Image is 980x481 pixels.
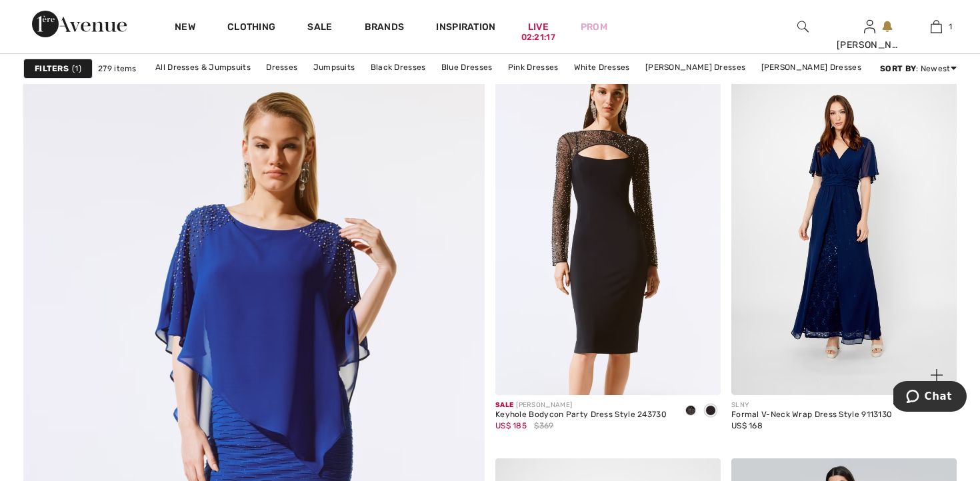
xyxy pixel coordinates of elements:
[731,57,957,395] a: Formal V-Neck Wrap Dress Style 9113130. Navy
[864,20,875,33] a: Sign In
[436,21,495,35] span: Inspiration
[731,410,892,420] div: Formal V-Neck Wrap Dress Style 9113130
[365,21,405,35] a: Brands
[701,400,721,422] div: Midnight Blue
[864,19,875,35] img: My Info
[495,400,667,410] div: [PERSON_NAME]
[307,21,332,35] a: Sale
[495,401,513,409] span: Sale
[681,400,701,422] div: Black
[639,59,752,76] a: [PERSON_NAME] Dresses
[893,381,967,414] iframe: Opens a widget where you can chat to one of our agents
[227,21,275,35] a: Clothing
[731,400,892,410] div: SLNY
[880,64,916,73] strong: Sort By
[931,19,942,35] img: My Bag
[435,59,499,76] a: Blue Dresses
[567,59,637,76] a: White Dresses
[797,19,809,35] img: search the website
[534,420,553,432] span: $369
[72,63,81,75] span: 1
[495,421,527,430] span: US$ 185
[364,59,433,76] a: Black Dresses
[35,63,69,75] strong: Filters
[880,63,957,75] div: : Newest
[837,38,902,52] div: [PERSON_NAME]
[731,421,763,430] span: US$ 168
[521,31,555,44] div: 02:21:17
[149,59,257,76] a: All Dresses & Jumpsuits
[32,11,127,37] img: 1ère Avenue
[931,369,943,381] img: plus_v2.svg
[98,63,137,75] span: 279 items
[175,21,195,35] a: New
[259,59,304,76] a: Dresses
[501,59,565,76] a: Pink Dresses
[495,57,721,395] img: Keyhole Bodycon Party Dress Style 243730. Midnight Blue
[755,59,868,76] a: [PERSON_NAME] Dresses
[495,410,667,420] div: Keyhole Bodycon Party Dress Style 243730
[581,20,607,34] a: Prom
[903,19,969,35] a: 1
[307,59,362,76] a: Jumpsuits
[528,20,549,34] a: Live02:21:17
[949,21,952,33] span: 1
